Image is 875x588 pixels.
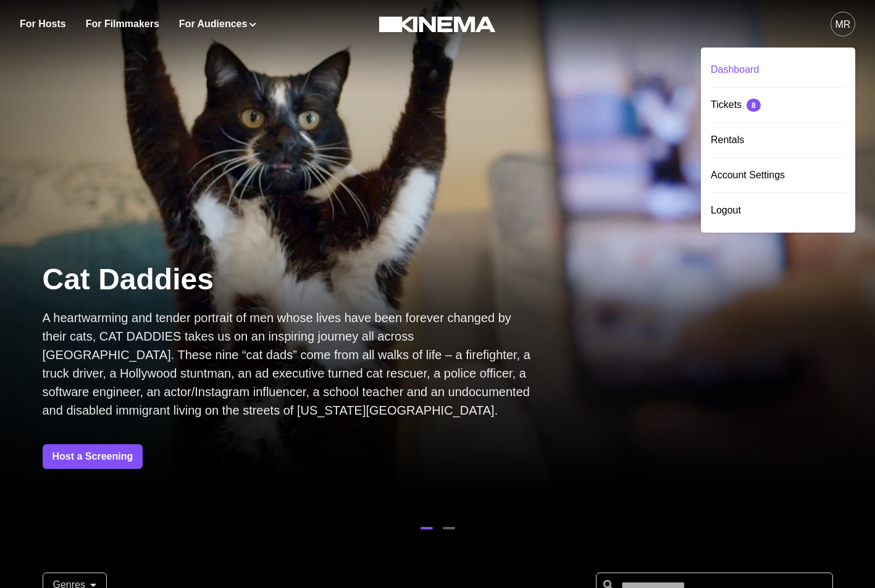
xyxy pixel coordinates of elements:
div: Tickets [711,88,845,122]
a: Tickets 8 [711,88,845,123]
a: Host a Screening [43,444,143,469]
button: For Audiences [179,17,256,31]
a: Rentals [711,123,845,158]
p: A heartwarming and tender portrait of men whose lives have been forever changed by their cats, CA... [43,308,537,420]
button: Logout [711,193,845,228]
div: 8 [751,101,756,109]
div: MR [835,17,851,32]
div: Rentals [711,123,845,157]
div: Dashboard [711,52,845,87]
a: For Filmmakers [86,17,159,31]
p: Cat Daddies [43,260,537,299]
a: Dashboard [711,52,845,88]
a: Account Settings [711,158,845,193]
div: Account Settings [711,158,845,193]
a: For Hosts [20,17,66,31]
